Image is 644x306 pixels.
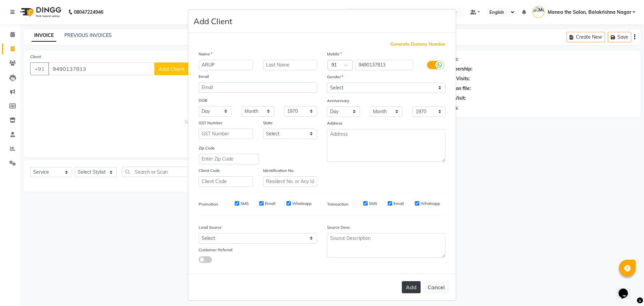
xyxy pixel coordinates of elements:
label: Customer Referral [199,247,232,253]
iframe: chat widget [616,279,637,299]
label: Email [199,74,209,80]
input: GST Number [199,129,253,139]
label: Identification No. [263,168,294,174]
label: Mobile [327,51,342,57]
label: Promotion [199,201,218,207]
label: State [263,120,273,126]
span: Generate Dummy Number [390,41,445,48]
label: SMS [240,201,249,207]
label: Zip Code [199,145,215,151]
label: Transaction [327,201,348,207]
label: Whatsapp [421,201,440,207]
input: Resident No. or Any Id [263,176,317,187]
label: Anniversary [327,98,349,104]
button: Add [402,281,421,293]
button: Cancel [423,281,449,294]
label: Email [393,201,404,207]
input: Client Code [199,176,253,187]
label: Name [199,51,212,57]
label: Client Code [199,168,220,174]
label: Email [265,201,275,207]
label: DOB [199,97,207,103]
label: Whatsapp [292,201,312,207]
label: SMS [369,201,377,207]
label: Gender [327,74,343,80]
h4: Add Client [194,15,232,27]
label: GST Number [199,120,222,126]
label: Lead Source [199,224,222,230]
input: First Name [199,60,253,70]
input: Email [199,82,317,93]
input: Mobile [356,60,414,70]
label: Source Desc [327,224,350,230]
input: Last Name [263,60,317,70]
label: Address [327,120,342,126]
input: Enter Zip Code [199,154,259,164]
